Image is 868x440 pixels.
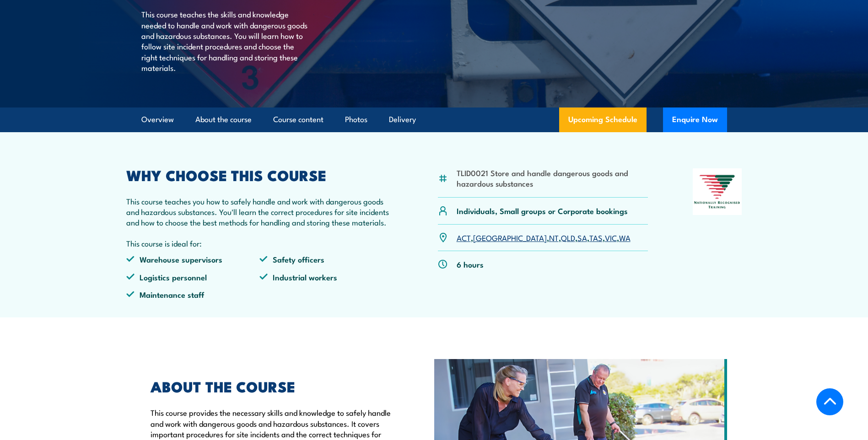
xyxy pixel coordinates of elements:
[663,107,727,132] button: Enquire Now
[457,259,484,269] p: 6 hours
[195,107,252,132] a: About the course
[126,272,260,282] li: Logistics personnel
[561,232,575,243] a: QLD
[273,107,323,132] a: Course content
[693,168,742,215] img: Nationally Recognised Training logo.
[126,168,394,181] h2: WHY CHOOSE THIS COURSE
[619,232,631,243] a: WA
[126,289,260,300] li: Maintenance staff
[549,232,559,243] a: NT
[126,254,260,264] li: Warehouse supervisors
[457,232,471,243] a: ACT
[141,9,308,73] p: This course teaches the skills and knowledge needed to handle and work with dangerous goods and h...
[151,380,392,392] h2: ABOUT THE COURSE
[259,272,393,282] li: Industrial workers
[345,107,367,132] a: Photos
[605,232,617,243] a: VIC
[589,232,603,243] a: TAS
[141,107,174,132] a: Overview
[559,107,647,132] a: Upcoming Schedule
[457,167,648,189] li: TLID0021 Store and handle dangerous goods and hazardous substances
[577,232,587,243] a: SA
[457,232,631,243] p: , , , , , , ,
[473,232,547,243] a: [GEOGRAPHIC_DATA]
[457,205,628,216] p: Individuals, Small groups or Corporate bookings
[126,238,394,248] p: This course is ideal for:
[126,196,394,228] p: This course teaches you how to safely handle and work with dangerous goods and hazardous substanc...
[259,254,393,264] li: Safety officers
[389,107,416,132] a: Delivery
